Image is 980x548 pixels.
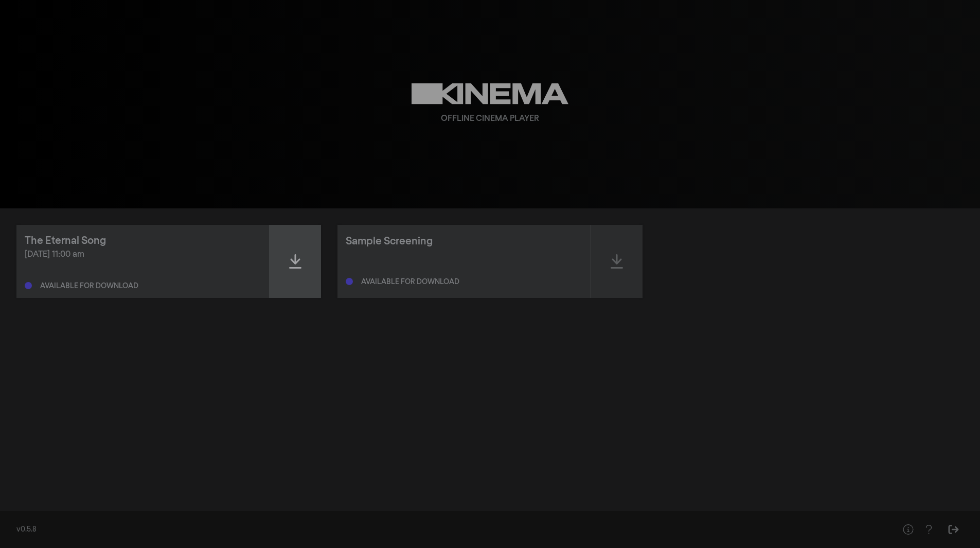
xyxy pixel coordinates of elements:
div: v0.5.8 [16,524,877,535]
div: [DATE] 11:00 am [25,249,261,261]
button: Help [898,519,918,540]
div: Offline Cinema Player [441,113,539,125]
div: Available for download [40,282,138,290]
button: Sign Out [943,519,964,540]
div: Available for download [361,278,459,286]
div: Sample Screening [346,234,433,249]
button: Help [918,519,939,540]
div: The Eternal Song [25,233,106,249]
